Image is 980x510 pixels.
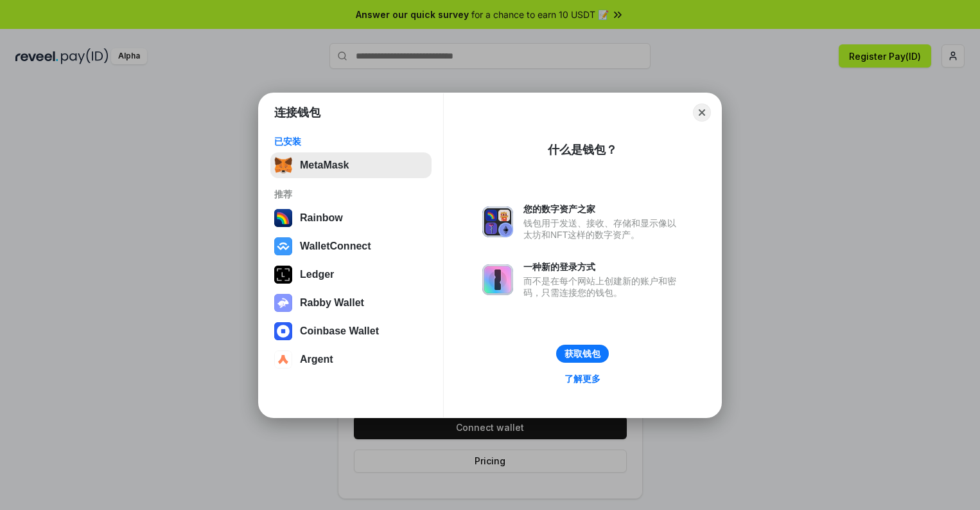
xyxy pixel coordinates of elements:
div: 获取钱包 [564,348,600,360]
div: 推荐 [274,188,428,200]
div: 一种新的登录方式 [523,261,683,273]
img: svg+xml,%3Csvg%20width%3D%2228%22%20height%3D%2228%22%20viewBox%3D%220%200%2028%2028%22%20fill%3D... [274,351,292,369]
button: 获取钱包 [556,345,609,363]
img: svg+xml,%3Csvg%20xmlns%3D%22http%3A%2F%2Fwww.w3.org%2F2000%2Fsvg%22%20fill%3D%22none%22%20viewBox... [482,264,513,295]
img: svg+xml,%3Csvg%20fill%3D%22none%22%20height%3D%2233%22%20viewBox%3D%220%200%2035%2033%22%20width%... [274,156,292,174]
div: 而不是在每个网站上创建新的账户和密码，只需连接您的钱包。 [523,275,683,298]
button: MetaMask [270,152,432,178]
button: Rainbow [270,205,432,231]
img: svg+xml,%3Csvg%20width%3D%2228%22%20height%3D%2228%22%20viewBox%3D%220%200%2028%2028%22%20fill%3D... [274,237,292,255]
h1: 连接钱包 [274,105,320,120]
div: Rabby Wallet [300,297,364,309]
div: 已安装 [274,136,428,147]
img: svg+xml,%3Csvg%20width%3D%2228%22%20height%3D%2228%22%20viewBox%3D%220%200%2028%2028%22%20fill%3D... [274,322,292,340]
button: Coinbase Wallet [270,318,432,344]
div: WalletConnect [300,241,371,252]
button: WalletConnect [270,233,432,259]
img: svg+xml,%3Csvg%20xmlns%3D%22http%3A%2F%2Fwww.w3.org%2F2000%2Fsvg%22%20fill%3D%22none%22%20viewBox... [482,206,513,237]
button: Argent [270,347,432,372]
div: Coinbase Wallet [300,325,379,337]
img: svg+xml,%3Csvg%20width%3D%22120%22%20height%3D%22120%22%20viewBox%3D%220%200%20120%20120%22%20fil... [274,209,292,227]
div: 了解更多 [564,373,600,385]
img: svg+xml,%3Csvg%20xmlns%3D%22http%3A%2F%2Fwww.w3.org%2F2000%2Fsvg%22%20width%3D%2228%22%20height%3... [274,266,292,284]
div: Argent [300,354,333,365]
div: Ledger [300,269,334,280]
button: Ledger [270,262,432,287]
div: 什么是钱包？ [548,142,617,158]
div: Rainbow [300,212,343,224]
div: MetaMask [300,159,349,171]
button: Rabby Wallet [270,290,432,316]
div: 钱包用于发送、接收、存储和显示像以太坊和NFT这样的数字资产。 [523,217,683,241]
img: svg+xml,%3Csvg%20xmlns%3D%22http%3A%2F%2Fwww.w3.org%2F2000%2Fsvg%22%20fill%3D%22none%22%20viewBox... [274,294,292,312]
a: 了解更多 [557,370,608,387]
div: 您的数字资产之家 [523,203,683,215]
button: Close [693,104,711,122]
